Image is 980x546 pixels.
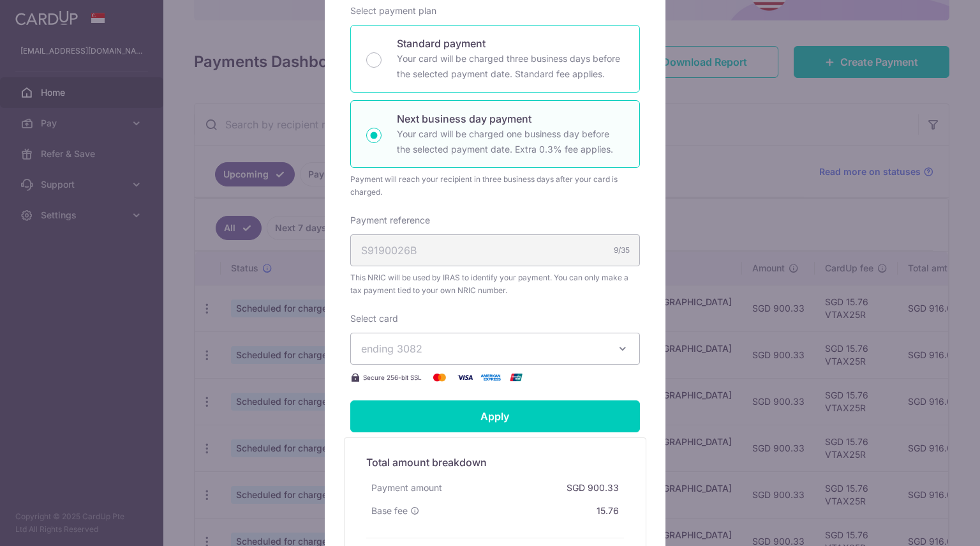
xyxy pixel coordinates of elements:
[350,214,430,227] label: Payment reference
[361,342,422,355] span: ending 3082
[478,370,503,385] img: American Express
[350,400,640,432] input: Apply
[371,504,408,517] span: Base fee
[452,370,478,385] img: Visa
[350,4,436,17] label: Select payment plan
[350,333,640,365] button: ending 3082
[614,244,630,257] div: 9/35
[397,126,624,157] p: Your card will be charged one business day before the selected payment date. Extra 0.3% fee applies.
[397,51,624,82] p: Your card will be charged three business days before the selected payment date. Standard fee appl...
[397,111,624,126] p: Next business day payment
[350,271,640,297] span: This NRIC will be used by IRAS to identify your payment. You can only make a tax payment tied to ...
[350,173,640,199] div: Payment will reach your recipient in three business days after your card is charged.
[366,476,447,499] div: Payment amount
[350,312,398,325] label: Select card
[363,372,422,383] span: Secure 256-bit SSL
[427,370,452,385] img: Mastercard
[561,476,624,499] div: SGD 900.33
[397,36,624,51] p: Standard payment
[366,455,624,470] h5: Total amount breakdown
[591,499,624,522] div: 15.76
[503,370,529,385] img: UnionPay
